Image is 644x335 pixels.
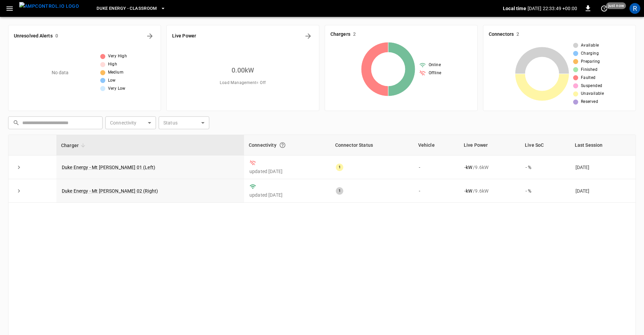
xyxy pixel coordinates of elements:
a: Duke Energy - Mt [PERSON_NAME] 01 (Left) [62,165,155,170]
button: expand row [14,186,24,196]
td: - % [520,156,570,179]
div: / 9.6 kW [464,164,515,171]
td: - % [520,179,570,203]
span: Faulted [581,75,596,81]
span: Low [108,77,116,84]
img: ampcontrol.io logo [19,2,79,10]
span: just now [606,2,626,9]
p: No data [52,69,69,76]
span: Charging [581,50,599,57]
h6: 0.00 kW [232,65,254,76]
th: Connector Status [330,135,413,156]
h6: 2 [353,31,356,38]
h6: Live Power [172,32,196,40]
span: Load Management = Off [220,80,266,86]
span: Offline [429,70,441,77]
span: Online [429,62,441,68]
span: Unavailable [581,90,604,97]
p: Local time [503,5,526,12]
span: Suspended [581,83,602,89]
div: / 9.6 kW [464,188,515,194]
td: [DATE] [570,179,636,203]
p: [DATE] 22:33:49 +00:00 [528,5,577,12]
p: - kW [464,164,472,171]
h6: Connectors [489,31,514,38]
h6: 0 [55,32,58,40]
a: Duke Energy - Mt [PERSON_NAME] 02 (Right) [62,188,158,194]
p: updated [DATE] [249,168,325,175]
h6: 2 [516,31,519,38]
span: Reserved [581,99,598,105]
div: 1 [336,164,343,171]
p: - kW [464,188,472,194]
td: - [413,179,459,203]
span: Finished [581,66,597,73]
span: Available [581,42,599,49]
span: Medium [108,69,124,76]
h6: Unresolved Alerts [14,32,53,40]
button: expand row [14,162,24,172]
td: [DATE] [570,156,636,179]
button: Energy Overview [303,31,314,41]
th: Vehicle [413,135,459,156]
p: updated [DATE] [249,192,325,198]
span: Very High [108,53,127,60]
span: Charger [61,141,87,149]
button: Duke Energy - Classroom [94,2,168,15]
h6: Chargers [330,31,350,38]
th: Live SoC [520,135,570,156]
span: Very Low [108,85,126,92]
div: 1 [336,187,343,195]
div: Connectivity [249,139,326,151]
span: Preparing [581,58,600,65]
th: Last Session [570,135,636,156]
button: set refresh interval [599,3,610,14]
button: Connection between the charger and our software. [276,139,289,151]
span: Duke Energy - Classroom [97,5,157,12]
div: profile-icon [629,3,640,14]
button: All Alerts [144,31,155,41]
span: High [108,61,117,68]
td: - [413,156,459,179]
th: Live Power [459,135,520,156]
